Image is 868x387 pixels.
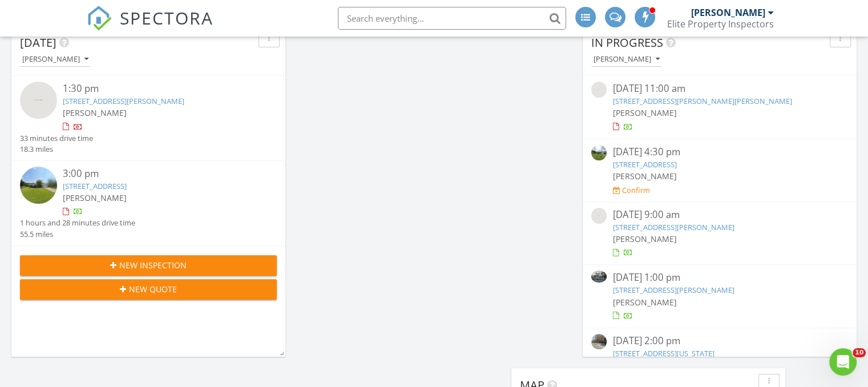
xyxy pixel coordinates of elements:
input: Search everything... [338,7,566,30]
div: [DATE] 2:00 pm [612,334,826,348]
span: [PERSON_NAME] [612,233,676,244]
img: streetview [591,334,607,349]
div: 33 minutes drive time [20,133,93,144]
img: 9269609%2Fcover_photos%2FmJm1aHf2pfTDyMcY0yU3%2Fsmall.jpg [591,271,607,282]
div: [DATE] 9:00 am [612,208,826,222]
div: 55.5 miles [20,229,135,240]
div: [DATE] 1:00 pm [612,271,826,285]
span: In Progress [591,35,663,50]
img: streetview [20,82,57,119]
a: [STREET_ADDRESS][US_STATE] [612,348,714,358]
a: [DATE] 4:30 pm [STREET_ADDRESS] [PERSON_NAME] Confirm [591,145,848,196]
a: [STREET_ADDRESS][PERSON_NAME] [63,96,184,106]
a: 3:00 pm [STREET_ADDRESS] [PERSON_NAME] 1 hours and 28 minutes drive time 55.5 miles [20,167,277,240]
button: [PERSON_NAME] [20,52,91,67]
button: [PERSON_NAME] [591,52,662,67]
a: [STREET_ADDRESS] [612,159,676,170]
img: The Best Home Inspection Software - Spectora [87,6,112,31]
div: [DATE] 11:00 am [612,82,826,96]
span: SPECTORA [120,6,213,30]
div: 3:00 pm [63,167,256,181]
a: [DATE] 9:00 am [STREET_ADDRESS][PERSON_NAME] [PERSON_NAME] [591,208,848,259]
a: [STREET_ADDRESS][PERSON_NAME][PERSON_NAME] [612,96,792,106]
span: [PERSON_NAME] [612,107,676,118]
span: [DATE] [20,35,56,50]
span: [PERSON_NAME] [63,192,127,203]
a: [DATE] 1:00 pm [STREET_ADDRESS][PERSON_NAME] [PERSON_NAME] [591,271,848,321]
span: New Inspection [119,259,187,271]
span: 10 [853,348,866,357]
div: [PERSON_NAME] [691,7,765,18]
span: [PERSON_NAME] [612,297,676,308]
div: Elite Property Inspectors [667,18,774,30]
img: streetview [591,145,607,160]
div: 1:30 pm [63,82,256,96]
a: Confirm [612,185,649,196]
a: [STREET_ADDRESS][PERSON_NAME] [612,222,734,232]
a: SPECTORA [87,15,213,39]
span: [PERSON_NAME] [612,171,676,182]
img: streetview [591,208,607,223]
div: [PERSON_NAME] [22,55,88,63]
span: New Quote [129,283,177,295]
a: [STREET_ADDRESS][PERSON_NAME] [612,285,734,295]
a: [STREET_ADDRESS] [63,181,127,191]
div: 18.3 miles [20,144,93,155]
img: streetview [591,82,607,97]
div: Confirm [621,186,649,195]
iframe: Intercom live chat [829,348,857,376]
div: [PERSON_NAME] [594,55,660,63]
div: 1 hours and 28 minutes drive time [20,217,135,228]
a: 1:30 pm [STREET_ADDRESS][PERSON_NAME] [PERSON_NAME] 33 minutes drive time 18.3 miles [20,82,277,155]
button: New Inspection [20,255,277,276]
span: [PERSON_NAME] [63,107,127,118]
img: streetview [20,167,57,204]
button: New Quote [20,279,277,300]
a: [DATE] 2:00 pm [STREET_ADDRESS][US_STATE] [PERSON_NAME] [591,334,848,385]
div: [DATE] 4:30 pm [612,145,826,159]
a: [DATE] 11:00 am [STREET_ADDRESS][PERSON_NAME][PERSON_NAME] [PERSON_NAME] [591,82,848,132]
